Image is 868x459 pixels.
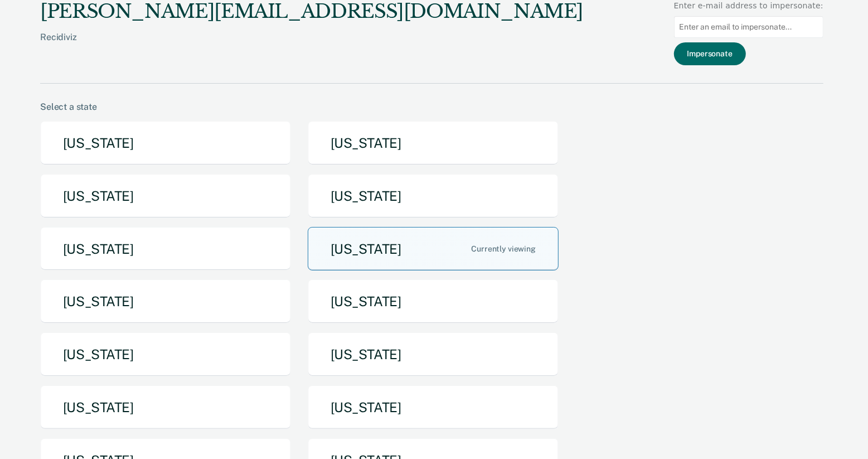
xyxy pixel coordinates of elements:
[308,332,559,376] button: [US_STATE]
[308,385,559,429] button: [US_STATE]
[308,121,559,165] button: [US_STATE]
[40,174,291,218] button: [US_STATE]
[308,174,559,218] button: [US_STATE]
[308,227,559,271] button: [US_STATE]
[40,102,823,112] div: Select a state
[40,332,291,376] button: [US_STATE]
[674,42,746,65] button: Impersonate
[40,227,291,271] button: [US_STATE]
[40,32,583,60] div: Recidiviz
[40,121,291,165] button: [US_STATE]
[40,385,291,429] button: [US_STATE]
[308,279,559,323] button: [US_STATE]
[40,279,291,323] button: [US_STATE]
[674,16,823,38] input: Enter an email to impersonate...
